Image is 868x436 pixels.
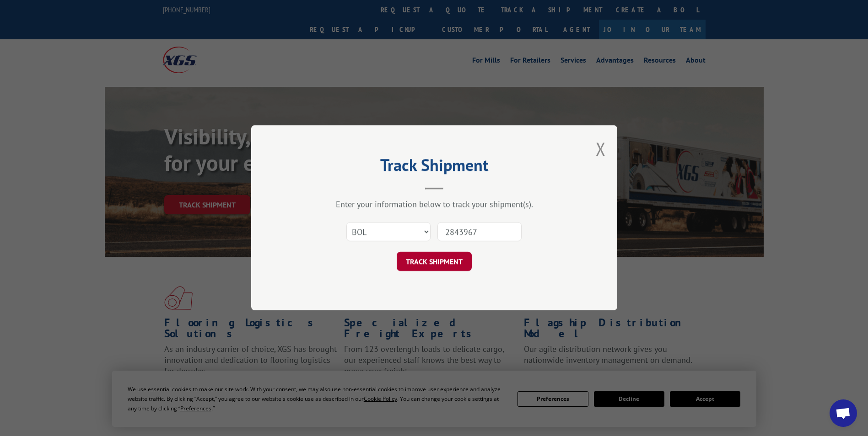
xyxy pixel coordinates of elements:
a: Open chat [830,399,857,427]
h2: Track Shipment [297,159,571,176]
div: Enter your information below to track your shipment(s). [297,199,571,210]
button: Close modal [596,137,606,161]
input: Number(s) [437,223,522,242]
button: TRACK SHIPMENT [397,252,472,271]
